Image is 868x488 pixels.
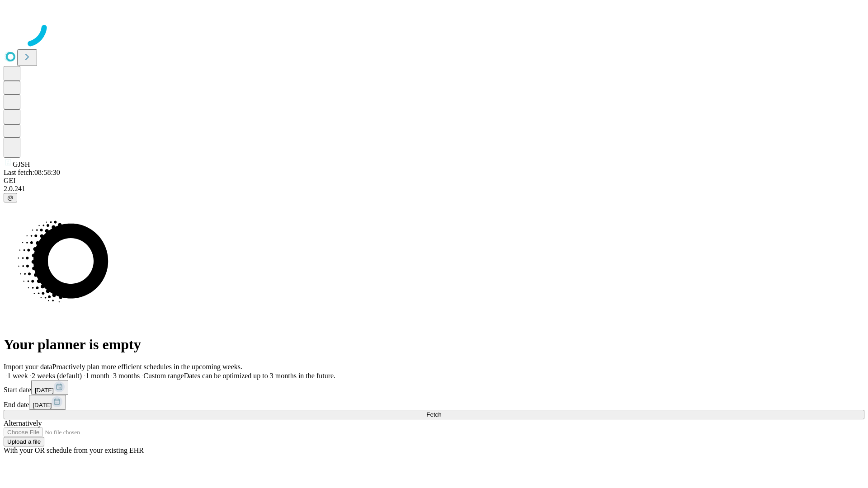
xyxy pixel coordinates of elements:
[4,363,52,371] span: Import your data
[4,437,44,446] button: Upload a file
[32,372,82,380] span: 2 weeks (default)
[4,336,864,353] h1: Your planner is empty
[4,177,864,185] div: GEI
[7,372,28,380] span: 1 week
[33,402,52,408] span: [DATE]
[113,372,140,380] span: 3 months
[184,372,335,380] span: Dates can be optimized up to 3 months in the future.
[7,194,14,201] span: @
[52,363,242,371] span: Proactively plan more efficient schedules in the upcoming weeks.
[143,372,184,380] span: Custom range
[35,387,54,394] span: [DATE]
[4,446,144,454] span: With your OR schedule from your existing EHR
[4,380,864,395] div: Start date
[29,395,66,410] button: [DATE]
[85,372,109,380] span: 1 month
[4,185,864,193] div: 2.0.241
[31,380,68,395] button: [DATE]
[4,395,864,410] div: End date
[4,193,17,202] button: @
[426,411,441,418] span: Fetch
[4,169,60,176] span: Last fetch: 08:58:30
[4,419,42,427] span: Alternatively
[4,410,864,419] button: Fetch
[13,160,30,168] span: GJSH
